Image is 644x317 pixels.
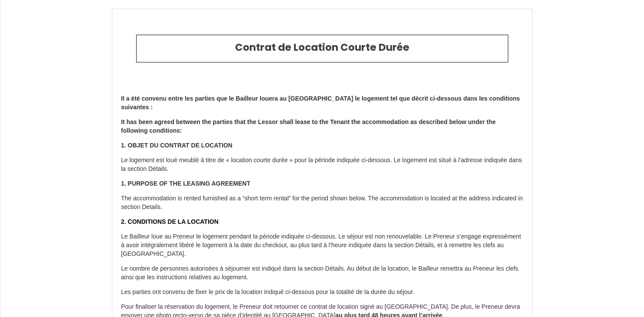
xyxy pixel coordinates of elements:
b: 1. OBJET DU CONTRAT DE LOCATION [121,142,232,149]
p: The accommodation is rented furnished as a “short term rental” for the period shown below. The ac... [121,194,523,212]
p: Le Bailleur loue au Preneur le logement pendant la période indiquée ci-dessous. Le séjour est non... [121,232,523,258]
b: 1. PURPOSE OF THE LEASING AGREEMENT [121,180,250,187]
b: 2. CONDITIONS DE LA LOCATION [121,218,219,225]
p: Le nombre de personnes autorisées à séjourner est indiqué dans la section Détails. Au début de la... [121,265,523,282]
p: Le logement est loué meublé à titre de « location courte durée » pour la période indiquée ci-dess... [121,156,523,173]
h2: Contrat de Location Courte Durée [143,42,501,54]
p: Les parties ont convenu de fixer le prix de la location indiqué ci-dessous pour la totalité de la... [121,288,523,297]
b: It has been agreed between the parties that the Lessor shall lease to the Tenant the accommodatio... [121,118,496,134]
b: Il a été convenu entre les parties que le Bailleur louera au [GEOGRAPHIC_DATA] le logement tel qu... [121,95,520,111]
